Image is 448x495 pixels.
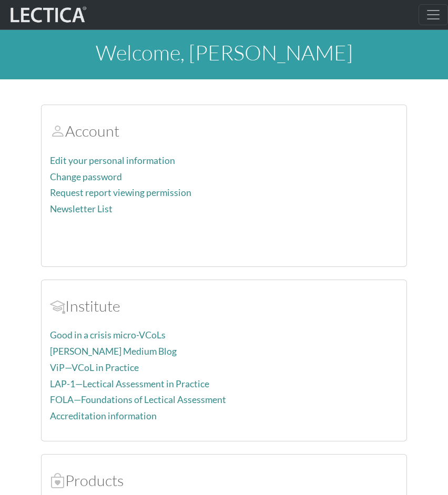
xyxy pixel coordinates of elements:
a: Accreditation information [50,410,157,421]
h2: Institute [50,297,398,315]
span: Account [50,296,65,315]
a: [PERSON_NAME] Medium Blog [50,346,177,357]
img: lecticalive [8,5,87,25]
a: FOLA—Foundations of Lectical Assessment [50,394,226,405]
a: LAP-1—Lectical Assessment in Practice [50,378,209,389]
a: Newsletter List [50,203,113,214]
button: Toggle navigation [419,4,448,25]
span: Products [50,471,65,490]
a: ViP—VCoL in Practice [50,362,139,373]
h2: Account [50,122,398,140]
a: Edit your personal information [50,155,175,166]
h2: Products [50,471,398,490]
a: Change password [50,171,122,182]
a: Request report viewing permission [50,187,191,198]
a: Good in a crisis micro-VCoLs [50,329,166,341]
span: Account [50,121,65,140]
